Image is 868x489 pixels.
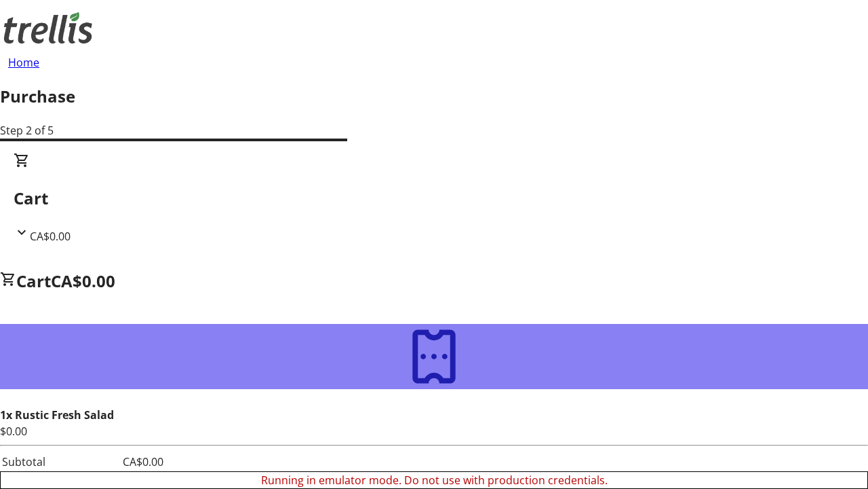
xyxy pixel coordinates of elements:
[47,453,164,471] td: CA$0.00
[30,229,71,244] span: CA$0.00
[14,186,854,211] h2: Cart
[16,270,51,292] span: Cart
[51,270,115,292] span: CA$0.00
[14,152,854,244] div: CartCA$0.00
[1,453,46,471] td: Subtotal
